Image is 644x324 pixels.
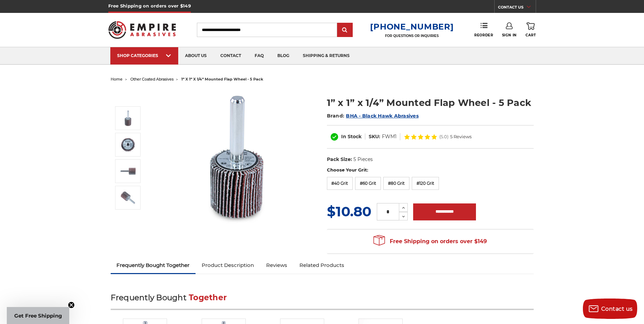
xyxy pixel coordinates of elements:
[382,133,397,140] dd: FWM1
[14,312,62,319] span: Get Free Shipping
[474,33,493,37] span: Reorder
[370,34,454,38] p: FOR QUESTIONS OR INQUIRIES
[119,136,136,153] img: 1” x 1” x 1/4” Mounted Flap Wheel - 5 Pack
[369,133,380,140] dt: SKU:
[271,47,296,65] a: blog
[346,113,419,119] a: BHA - Black Hawk Abrasives
[341,133,362,140] span: In Stock
[214,47,248,65] a: contact
[327,113,345,119] span: Brand:
[601,306,633,312] span: Contact us
[502,33,517,37] span: Sign In
[119,189,136,206] img: 1” x 1” x 1/4” Mounted Flap Wheel - 5 Pack
[526,22,536,37] a: Cart
[169,89,305,225] img: 1” x 1” x 1/4” Mounted Flap Wheel - 5 Pack
[196,258,260,273] a: Product Description
[327,156,352,163] dt: Pack Size:
[111,77,123,82] a: home
[178,47,214,65] a: about us
[338,23,352,37] input: Submit
[117,53,171,58] div: SHOP CATEGORIES
[111,258,196,273] a: Frequently Bought Together
[7,307,69,324] div: Get Free ShippingClose teaser
[111,293,186,302] span: Frequently Bought
[327,167,534,174] label: Choose Your Grit:
[474,22,493,37] a: Reorder
[370,22,454,32] a: [PHONE_NUMBER]
[353,156,373,163] dd: 5 Pieces
[119,110,136,127] img: 1” x 1” x 1/4” Mounted Flap Wheel - 5 Pack
[293,258,350,273] a: Related Products
[130,77,173,82] a: other coated abrasives
[327,203,371,220] span: $10.80
[373,235,487,248] span: Free Shipping on orders over $149
[526,33,536,37] span: Cart
[248,47,271,65] a: faq
[450,134,472,139] span: 5 Reviews
[189,293,227,302] span: Together
[296,47,356,65] a: shipping & returns
[260,258,293,273] a: Reviews
[181,77,263,82] span: 1” x 1” x 1/4” mounted flap wheel - 5 pack
[439,134,448,139] span: (5.0)
[583,299,637,319] button: Contact us
[108,17,176,43] img: Empire Abrasives
[327,96,534,109] h1: 1” x 1” x 1/4” Mounted Flap Wheel - 5 Pack
[68,302,75,308] button: Close teaser
[498,3,536,13] a: CONTACT US
[119,163,136,180] img: 1” x 1” x 1/4” Mounted Flap Wheel - 5 Pack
